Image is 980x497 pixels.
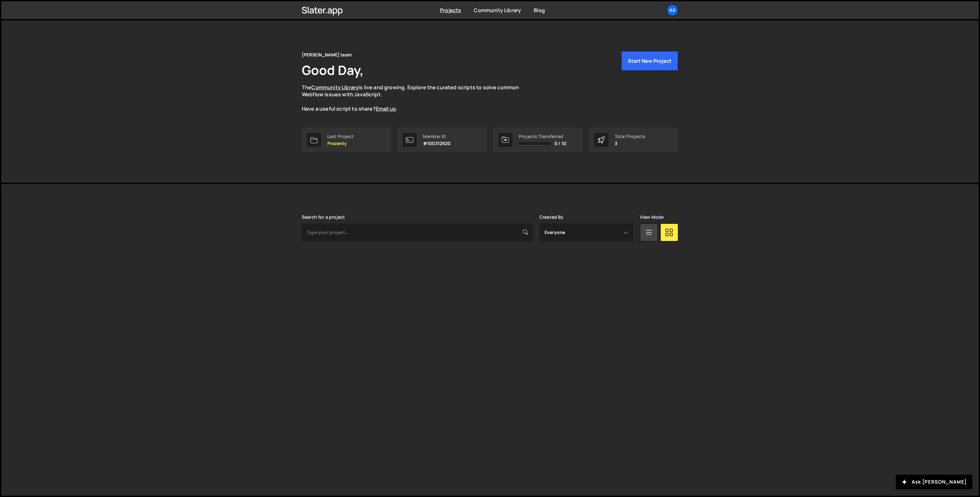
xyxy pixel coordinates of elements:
div: Member ID [423,134,451,139]
button: Start New Project [621,51,678,71]
a: Blog [534,7,545,14]
a: Last Project Prezenty [302,128,391,152]
div: Projects Transferred [519,134,566,139]
a: Ka [667,4,678,16]
label: Created By [539,215,564,220]
input: Type your project... [302,223,533,241]
p: 3 [615,141,645,146]
a: Email us [376,105,396,112]
label: View Mode [640,215,664,220]
a: Community Library [474,7,521,14]
p: Prezenty [327,141,354,146]
div: Last Project [327,134,354,139]
h1: Good Day, [302,61,364,79]
label: Search for a project [302,215,345,220]
span: 0 / 10 [554,141,566,146]
div: Total Projects [615,134,645,139]
div: [PERSON_NAME] team [302,51,352,59]
button: Ask [PERSON_NAME] [896,475,972,489]
p: #100312920 [423,141,451,146]
a: Projects [440,7,461,14]
p: The is live and growing. Explore the curated scripts to solve common Webflow issues with JavaScri... [302,84,531,113]
a: Community Library [311,84,359,91]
